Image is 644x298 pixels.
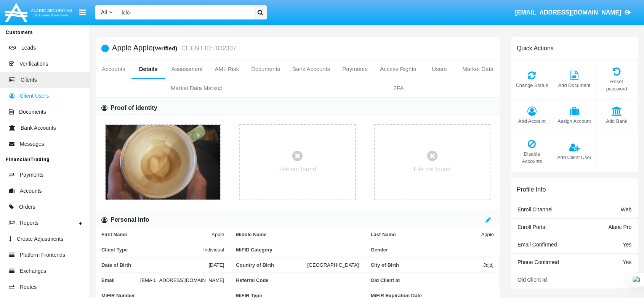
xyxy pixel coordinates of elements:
[336,60,374,78] a: Payments
[517,186,546,193] h6: Profile Info
[208,262,224,268] span: [DATE]
[131,60,165,78] a: Details
[211,232,224,237] span: Apple
[20,267,46,275] span: Exchanges
[515,9,621,16] span: [EMAIL_ADDRESS][DOMAIN_NAME]
[511,2,634,23] a: [EMAIL_ADDRESS][DOMAIN_NAME]
[96,79,298,97] a: Market Data Markup
[236,247,359,253] span: MiFID Category
[153,44,179,53] div: (Verified)
[517,277,547,283] span: Old Client Id
[517,224,546,230] span: Enroll Portal
[286,60,336,78] a: Bank Accounts
[623,259,631,265] span: Yes
[517,206,553,213] span: Enroll Channel
[236,262,307,268] span: Country of Birth
[203,247,224,253] span: Individual
[307,262,359,268] span: [GEOGRAPHIC_DATA]
[481,232,494,237] span: Apple
[95,8,118,16] a: All
[483,262,493,268] span: Jdjdj
[111,104,157,112] h6: Proof of identity
[371,262,484,268] span: City of Birth
[165,60,209,78] a: Assessment
[4,1,73,24] img: Logo image
[111,216,149,224] h6: Personal info
[557,82,591,89] span: Add Document
[517,45,554,52] h6: Quick Actions
[17,235,63,243] span: Create Adjustments
[623,242,631,248] span: Yes
[517,242,557,248] span: Email Confirmed
[21,76,37,84] span: Clients
[208,60,245,78] a: AML Risk
[298,79,500,97] a: 2FA
[20,283,37,291] span: Routes
[456,60,500,78] a: Market Data
[517,259,559,265] span: Phone Confirmed
[101,232,211,237] span: First Name
[245,60,286,78] a: Documents
[20,219,38,227] span: Reports
[101,262,208,268] span: Date of Birth
[20,251,65,259] span: Platform Frontends
[599,78,634,92] span: Reset password
[101,277,140,283] span: Email
[515,150,549,165] span: Disable Accounts
[179,45,236,52] small: CLIENT ID: I032307
[374,60,422,78] a: Access Rights
[20,171,43,179] span: Payments
[21,44,36,52] span: Leads
[608,224,631,230] span: Alaric Pro
[118,5,251,19] input: Search
[140,277,224,283] span: [EMAIL_ADDRESS][DOMAIN_NAME]
[557,154,591,161] span: Add Client User
[557,118,591,125] span: Assign Account
[19,203,35,211] span: Orders
[112,44,236,53] h5: Apple Apple
[515,118,549,125] span: Add Account
[19,60,48,68] span: Verifications
[371,247,494,253] span: Gender
[20,187,42,195] span: Accounts
[236,277,359,283] span: Referral Code
[96,60,131,78] a: Accounts
[620,206,631,213] span: Web
[20,92,49,100] span: Client Users
[422,60,456,78] a: Users
[19,108,46,116] span: Documents
[599,118,634,125] span: Add Bank
[20,140,44,148] span: Messages
[101,247,203,253] span: Client Type
[515,82,549,89] span: Change Status
[371,232,481,237] span: Last Name
[236,232,359,237] span: Middle Name
[371,277,493,283] span: Old Client Id
[21,124,56,132] span: Bank Accounts
[101,9,107,15] span: All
